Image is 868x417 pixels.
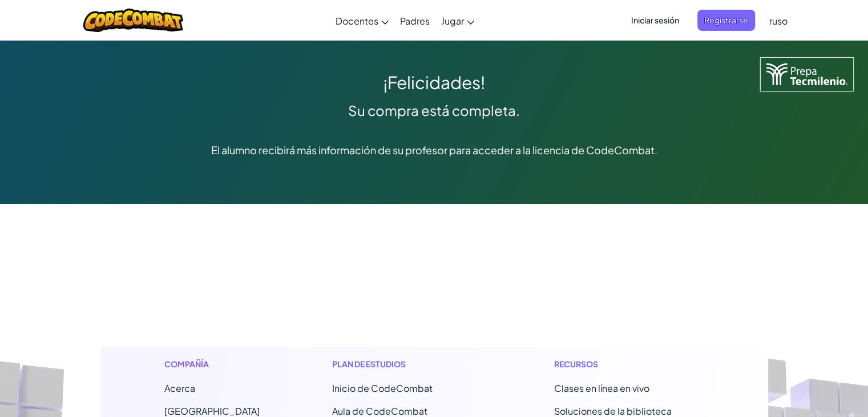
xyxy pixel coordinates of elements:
[332,359,406,369] font: Plan de estudios
[332,382,433,394] font: Inicio de CodeCombat
[697,10,755,31] button: Registrarse
[769,15,788,27] font: ruso
[348,102,520,119] font: Su compra está completa.
[83,9,183,32] img: Logotipo de CodeCombat
[435,5,480,36] a: Jugar
[764,5,793,36] a: ruso
[400,15,430,27] font: Padres
[624,10,686,31] button: Iniciar sesión
[211,143,657,157] font: El alumno recibirá más información de su profesor para acceder a la licencia de CodeCombat.
[554,359,598,369] font: Recursos
[383,71,485,93] font: ¡Felicidades!
[164,359,209,369] font: Compañía
[330,5,394,36] a: Docentes
[631,15,679,25] font: Iniciar sesión
[704,15,748,25] font: Registrarse
[554,405,672,417] a: Soluciones de la biblioteca
[164,405,260,417] a: [GEOGRAPHIC_DATA]
[554,382,649,394] a: Clases en línea en vivo
[760,57,854,91] img: Logotipo de Tecmilenio
[332,405,427,417] a: Aula de CodeCombat
[336,15,378,27] font: Docentes
[441,15,464,27] font: Jugar
[164,382,195,394] a: Acerca
[394,5,435,36] a: Padres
